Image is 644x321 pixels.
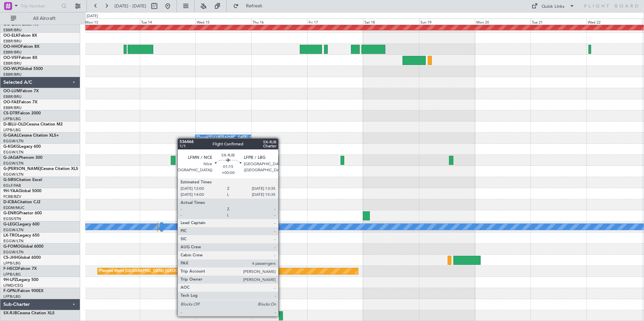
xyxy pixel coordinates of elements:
span: OO-ELK [3,34,19,38]
a: G-SIRSCitation Excel [3,178,42,182]
a: EGGW/LTN [3,227,24,233]
span: OO-HHO [3,45,21,49]
a: CS-JHHGlobal 6000 [3,256,41,260]
div: Fri 17 [307,19,363,25]
a: EGGW/LTN [3,250,24,255]
button: All Aircraft [7,13,73,24]
a: EBBR/BRU [3,28,22,33]
a: OO-ELKFalcon 8X [3,34,37,38]
a: OO-FAEFalcon 7X [3,100,37,104]
a: F-HECDFalcon 7X [3,267,37,271]
span: G-GAAL [3,134,19,138]
a: EBBR/BRU [3,50,22,55]
a: OO-LUMFalcon 7X [3,89,39,93]
div: Wed 15 [195,19,251,25]
a: EGGW/LTN [3,139,24,144]
a: OO-VSFFalcon 8X [3,56,37,60]
a: LX-TROLegacy 650 [3,234,39,238]
a: EBBR/BRU [3,72,22,77]
span: CS-DTR [3,111,18,115]
a: 9H-YAAGlobal 5000 [3,189,41,193]
span: SX-RJB [3,311,17,315]
a: EGGW/LTN [3,239,24,244]
span: All Aircraft [18,16,71,21]
span: F-GPNJ [3,289,18,293]
span: OO-FAE [3,100,19,104]
a: EDDM/MUC [3,205,25,210]
span: G-KGKG [3,145,19,149]
div: Tue 21 [530,19,586,25]
span: CS-JHH [3,256,18,260]
a: EBBR/BRU [3,61,22,66]
a: EBBR/BRU [3,105,22,110]
div: Mon 20 [475,19,531,25]
a: 9H-LPZLegacy 500 [3,278,38,282]
a: OO-HHOFalcon 8X [3,45,39,49]
span: OO-VSF [3,56,19,60]
a: D-ICBACitation CJ2 [3,200,40,204]
a: OO-WLPGlobal 5500 [3,67,43,71]
a: G-FOMOGlobal 6000 [3,245,43,249]
div: Wed 22 [586,19,642,25]
div: Sun 19 [419,19,475,25]
span: G-JAGA [3,156,19,160]
span: [DATE] - [DATE] [115,3,146,9]
span: G-ENRG [3,211,19,215]
span: 9H-LPZ [3,278,17,282]
a: D-IBLU-OLDCessna Citation M2 [3,122,63,127]
a: EGGW/LTN [3,150,24,155]
div: Mon 13 [84,19,140,25]
a: LFMD/CEQ [3,283,23,288]
a: LFPB/LBG [3,272,21,277]
a: LFPB/LBG [3,261,21,266]
div: Tue 14 [140,19,196,25]
span: D-IBLU-OLD [3,122,26,127]
button: Quick Links [528,1,578,11]
span: F-HECD [3,267,18,271]
a: SX-RJBCessna Citation XLS [3,311,55,315]
input: Trip Number [21,1,59,11]
a: G-ENRGPraetor 600 [3,211,42,215]
div: Thu 16 [251,19,307,25]
span: D-ICBA [3,200,17,204]
div: [DATE] [87,13,98,19]
span: G-[PERSON_NAME] [3,167,41,171]
a: EGSS/STN [3,216,21,221]
span: OO-WLP [3,67,20,71]
a: EGGW/LTN [3,172,24,177]
button: Refresh [230,1,270,11]
a: CS-DTRFalcon 2000 [3,111,41,115]
span: OO-LUM [3,89,20,93]
a: EBBR/BRU [3,94,22,99]
a: LFPB/LBG [3,294,21,299]
a: EBBR/BRU [3,39,22,44]
span: LX-TRO [3,234,18,238]
a: EGGW/LTN [3,161,24,166]
a: F-GPNJFalcon 900EX [3,289,43,293]
a: G-JAGAPhenom 300 [3,156,42,160]
div: Quick Links [542,3,565,10]
div: Sat 18 [363,19,419,25]
div: Owner [GEOGRAPHIC_DATA] ([GEOGRAPHIC_DATA]) [197,133,290,143]
span: G-SIRS [3,178,16,182]
a: LFPB/LBG [3,128,21,133]
a: G-KGKGLegacy 600 [3,145,41,149]
span: G-LEGC [3,222,18,226]
a: LFPB/LBG [3,116,21,121]
a: G-LEGCLegacy 600 [3,222,39,226]
a: EGLF/FAB [3,183,21,188]
a: G-[PERSON_NAME]Cessna Citation XLS [3,167,78,171]
a: G-GAALCessna Citation XLS+ [3,134,59,138]
span: 9H-YAA [3,189,19,193]
div: Planned Maint [GEOGRAPHIC_DATA] ([GEOGRAPHIC_DATA]) [99,266,205,276]
a: FCBB/BZV [3,194,21,199]
span: Refresh [240,4,268,8]
span: G-FOMO [3,245,21,249]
